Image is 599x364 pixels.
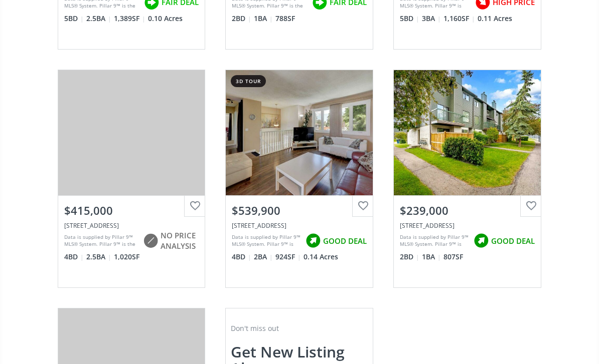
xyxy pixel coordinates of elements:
div: $539,900 [232,203,367,218]
div: Data is supplied by Pillar 9™ MLS® System. Pillar 9™ is the owner of the copyright in its MLS® Sy... [400,233,469,248]
span: 2.5 BA [86,252,111,262]
span: 788 SF [275,14,295,24]
span: 3 BA [422,14,441,24]
img: rating icon [471,231,491,251]
div: 2720 Rundleson Road NE #112, Calgary, AB T1Y 3Z4 [64,221,199,230]
span: GOOD DEAL [323,236,367,246]
span: 4 BD [64,252,84,262]
span: 0.11 Acres [478,14,512,24]
span: GOOD DEAL [491,236,535,246]
a: $415,000[STREET_ADDRESS]Data is supplied by Pillar 9™ MLS® System. Pillar 9™ is the owner of the ... [48,60,216,298]
img: rating icon [140,231,161,251]
div: 252 Rundleview Drive NE, Calgary, AB T1Y1H8 [232,221,367,230]
span: 1,389 SF [114,14,145,24]
span: 924 SF [275,252,301,262]
a: 3d tour$539,900[STREET_ADDRESS]Data is supplied by Pillar 9™ MLS® System. Pillar 9™ is the owner ... [215,60,383,298]
span: 0.10 Acres [148,14,183,24]
span: 1,160 SF [443,14,475,24]
div: Data is supplied by Pillar 9™ MLS® System. Pillar 9™ is the owner of the copyright in its MLS® Sy... [64,233,138,248]
span: NO PRICE ANALYSIS [161,230,199,252]
a: $239,000[STREET_ADDRESS]Data is supplied by Pillar 9™ MLS® System. Pillar 9™ is the owner of the ... [383,60,551,298]
span: 807 SF [443,252,463,262]
span: 1,020 SF [114,252,139,262]
span: Don't miss out [231,323,279,333]
img: rating icon [303,231,323,251]
span: 2.5 BA [86,14,111,24]
span: 0.14 Acres [304,252,338,262]
span: 1 BA [422,252,441,262]
div: Data is supplied by Pillar 9™ MLS® System. Pillar 9™ is the owner of the copyright in its MLS® Sy... [232,233,301,248]
span: 2 BD [232,14,251,24]
span: 2 BD [400,252,419,262]
span: 5 BD [64,14,84,24]
div: 2511 38 Street NE #42, Calgary, AB T1Y 4M7 [400,221,535,230]
span: 1 BA [254,14,273,24]
span: 2 BA [254,252,273,262]
span: 4 BD [232,252,251,262]
div: $239,000 [400,203,535,218]
span: 5 BD [400,14,419,24]
div: $415,000 [64,203,199,218]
